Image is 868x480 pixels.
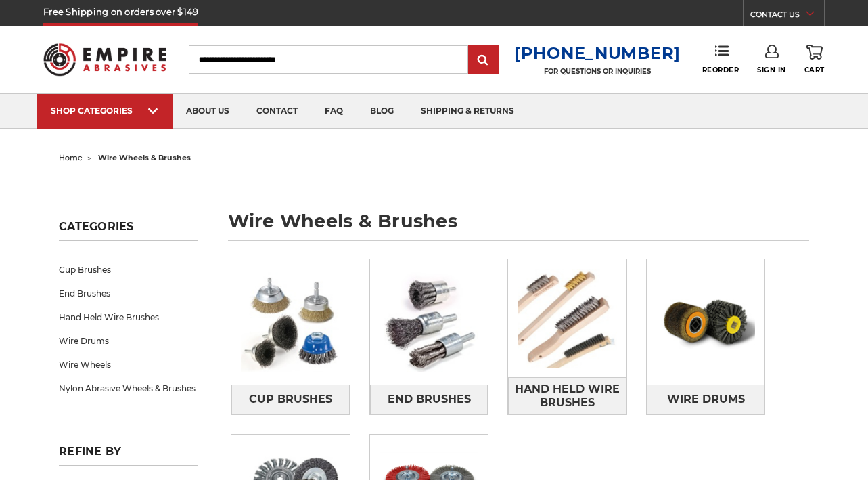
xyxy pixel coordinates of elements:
[59,305,198,329] a: Hand Held Wire Brushes
[43,35,166,83] img: Empire Abrasives
[228,212,809,241] h1: wire wheels & brushes
[249,388,332,411] span: Cup Brushes
[804,66,825,74] span: Cart
[59,153,83,162] a: home
[757,66,786,74] span: Sign In
[388,388,471,411] span: End Brushes
[750,7,824,26] a: CONTACT US
[514,43,681,63] a: [PHONE_NUMBER]
[59,445,198,466] h5: Refine by
[667,388,745,411] span: Wire Drums
[59,329,198,353] a: Wire Drums
[702,66,739,74] span: Reorder
[509,378,625,414] span: Hand Held Wire Brushes
[647,263,764,380] img: Wire Drums
[98,153,191,162] span: wire wheels & brushes
[231,263,349,380] img: Cup Brushes
[173,94,243,129] a: about us
[514,67,681,76] p: FOR QUESTIONS OR INQUIRIES
[243,94,311,129] a: contact
[59,258,198,282] a: Cup Brushes
[804,45,825,74] a: Cart
[59,376,198,400] a: Nylon Abrasive Wheels & Brushes
[51,106,159,116] div: SHOP CATEGORIES
[357,94,407,129] a: blog
[59,282,198,305] a: End Brushes
[407,94,528,129] a: shipping & returns
[231,385,349,415] a: Cup Brushes
[311,94,357,129] a: faq
[59,353,198,376] a: Wire Wheels
[508,377,626,414] a: Hand Held Wire Brushes
[647,385,764,415] a: Wire Drums
[370,385,488,415] a: End Brushes
[508,259,626,377] img: Hand Held Wire Brushes
[470,47,497,74] input: Submit
[370,263,488,380] img: End Brushes
[702,45,739,74] a: Reorder
[59,220,198,241] h5: Categories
